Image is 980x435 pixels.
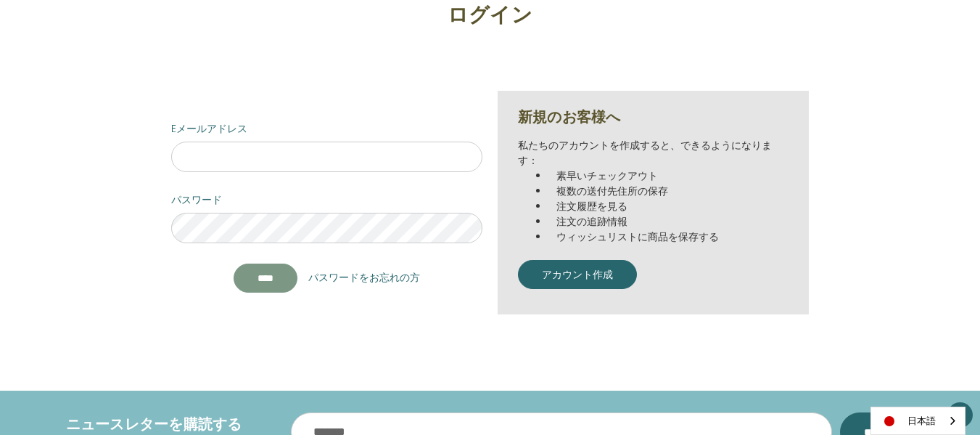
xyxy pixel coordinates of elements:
a: アカウント作成 [518,272,637,286]
li: 素早いチェックアウト [548,168,788,184]
button: アカウント作成 [518,260,637,289]
li: ウィッシュリストに商品を保存する [548,229,788,245]
a: 日本語 [871,407,965,434]
label: パスワード [171,192,482,208]
a: パスワードをお忘れの方 [308,270,420,285]
li: 注文履歴を見る [548,199,788,214]
div: Language [870,407,965,435]
li: 複数の送付先住所の保存 [548,184,788,199]
label: Eメールアドレス [171,121,482,137]
li: 注文の追跡情報 [548,214,788,229]
aside: Language selected: 日本語 [870,407,965,435]
h4: ニュースレターを購読する [66,413,269,435]
h2: 新規のお客様へ [518,106,788,128]
p: 私たちのアカウントを作成すると、できるようになります： [518,138,788,168]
